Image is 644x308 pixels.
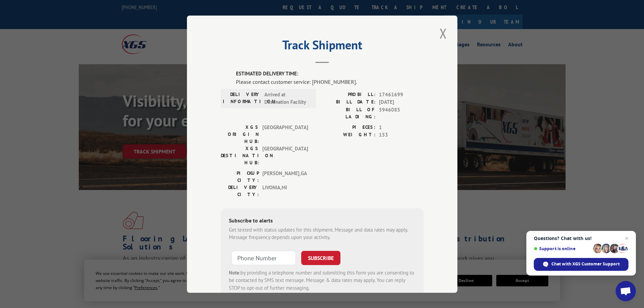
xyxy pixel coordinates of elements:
label: BILL OF LADING: [322,106,376,120]
span: LIVONIA , MI [262,184,308,198]
div: Get texted with status updates for this shipment. Message and data rates may apply. Message frequ... [229,226,415,241]
span: Chat with XGS Customer Support [534,258,628,271]
strong: Note: [229,269,241,276]
span: 1 [379,123,424,131]
label: DELIVERY INFORMATION: [223,91,261,106]
span: 153 [379,131,424,139]
span: Questions? Chat with us! [534,236,628,241]
label: ESTIMATED DELIVERY TIME: [236,70,424,78]
button: Close modal [437,24,449,43]
label: PIECES: [322,123,376,131]
span: [PERSON_NAME] , GA [262,169,308,184]
div: Please contact customer service: [PHONE_NUMBER]. [236,77,424,86]
span: [GEOGRAPHIC_DATA] [262,145,308,166]
span: Arrived at Destination Facility [264,91,310,106]
span: 5946085 [379,106,424,120]
span: [DATE] [379,98,424,106]
div: Subscribe to alerts [229,216,415,226]
button: SUBSCRIBE [301,251,340,265]
span: 17461699 [379,91,424,98]
label: DELIVERY CITY: [221,184,259,198]
label: PROBILL: [322,91,376,98]
span: Support is online [534,246,591,251]
label: XGS DESTINATION HUB: [221,145,259,166]
label: BILL DATE: [322,98,376,106]
input: Phone Number [232,251,296,265]
a: Open chat [616,281,636,301]
h2: Track Shipment [221,40,424,53]
span: [GEOGRAPHIC_DATA] [262,123,308,145]
label: XGS ORIGIN HUB: [221,123,259,145]
span: Chat with XGS Customer Support [551,261,620,267]
label: PICKUP CITY: [221,169,259,184]
label: WEIGHT: [322,131,376,139]
div: by providing a telephone number and submitting this form you are consenting to be contacted by SM... [229,269,415,292]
